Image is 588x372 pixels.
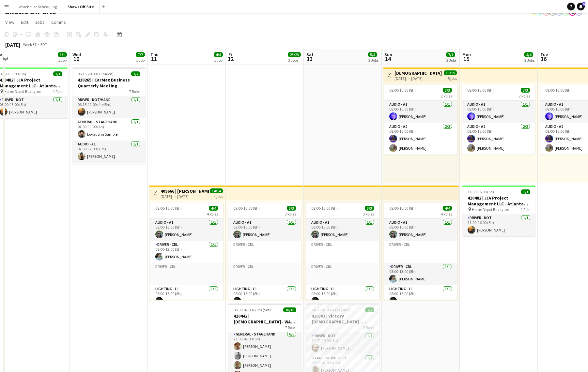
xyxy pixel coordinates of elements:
h3: [DEMOGRAPHIC_DATA] Purse [PERSON_NAME] -- 409866 [395,70,443,76]
span: 2/2 [365,307,374,312]
div: 3 Jobs [288,58,301,63]
span: Tue [540,52,548,57]
span: Edit [21,19,28,25]
div: 06:15-20:00 (13h45m)7/7410265 | CarMax Business Quarterly Meeting7 RolesDriver - DOT/Hand1/106:15... [72,67,146,164]
span: 1 Role [53,89,62,94]
span: 13 [305,55,314,63]
span: 18/18 [283,307,296,312]
span: 3/3 [287,206,296,211]
span: 7 Roles [129,89,140,94]
span: Fri [228,52,234,57]
span: 1/1 [521,189,530,194]
span: 4 Roles [441,212,452,216]
div: 11:00-16:00 (5h)1/1410482 | JJA Project Management LLC - Atlanta Food & Wine Festival - Home Depo... [462,186,535,236]
app-card-role: Audio - A11/108:00-16:00 (8h)[PERSON_NAME] [306,219,379,241]
app-card-role: Audio - A11/108:00-16:00 (8h)[PERSON_NAME] [150,219,223,241]
app-job-card: 08:00-16:00 (8h)3/32 RolesAudio - A11/108:00-16:00 (8h)[PERSON_NAME]Audio - A22/208:00-16:00 (8h)... [462,85,535,155]
span: 10 [71,55,81,63]
app-card-role: Audio - A11/108:00-16:00 (8h)[PERSON_NAME] [462,101,535,123]
span: 3/3 [521,88,530,93]
span: 4/4 [214,52,223,57]
app-job-card: 08:00-16:00 (8h)3/33 RolesAudio - A11/108:00-16:00 (8h)[PERSON_NAME]Driver - CDLDriver - CDLLight... [306,203,379,300]
span: 06:15-20:00 (13h45m) [78,71,114,76]
span: Thu [150,52,159,57]
span: 1 Role [521,207,530,212]
app-job-card: 08:00-16:00 (8h)4/44 RolesAudio - A11/108:00-16:00 (8h)[PERSON_NAME]Driver - CDL1/108:00-13:00 (5... [150,203,223,300]
span: 12 [227,55,234,63]
div: 5 jobs [448,75,457,81]
span: 08:00-16:00 (8h) [389,206,416,211]
h3: 410442 | [DEMOGRAPHIC_DATA] - WAVE College Ministry 2025 [228,313,302,325]
span: Sun [384,52,392,57]
div: 1 Job [136,58,145,63]
span: 7/7 [136,52,145,57]
span: 5/5 [368,52,377,57]
a: View [3,18,17,26]
span: 06:00-02:00 (20h) (Sat) [234,307,271,312]
span: 1/1 [58,52,67,57]
span: 3/3 [365,206,374,211]
span: 08:00-16:00 (8h) [389,88,416,93]
span: 4/4 [524,52,533,57]
app-card-role: Driver - DOT1/111:00-16:00 (5h)[PERSON_NAME] [462,214,535,236]
span: 2 Roles [441,94,452,98]
span: 7/7 [131,71,140,76]
app-card-role: Driver - CDL1/108:00-13:00 (5h)[PERSON_NAME] [150,241,223,263]
div: 2 Jobs [446,58,456,63]
span: 11:00-16:00 (5h) [468,189,494,194]
app-card-role-placeholder: Driver - CDL [306,263,379,285]
app-card-role: Audio - A11/108:00-16:00 (8h)[PERSON_NAME] [384,101,457,123]
span: 5 [582,2,585,6]
app-card-role: Audio - A22/208:00-16:00 (8h)[PERSON_NAME][PERSON_NAME] [462,123,535,155]
span: Wed [72,52,81,57]
div: 1 Job [58,58,67,63]
app-card-role-placeholder: Driver - CDL [384,241,457,263]
div: EDT [40,42,47,47]
app-card-role: Lighting - L11/108:00-16:00 (8h)[PERSON_NAME] [384,285,457,307]
span: 14 [383,55,392,63]
span: 15/15 [444,70,457,75]
span: Sat [306,52,314,57]
span: Home Depot Backyard [4,89,41,94]
span: 23/23 [288,52,301,57]
span: 3 Roles [363,212,374,216]
div: 2 Jobs [368,58,379,63]
div: [DATE] → [DATE] [161,194,209,199]
span: View [5,19,14,25]
span: 7/7 [446,52,455,57]
span: 2 Roles [519,94,530,98]
app-job-card: 08:00-16:00 (8h)4/44 RolesAudio - A11/108:00-16:00 (8h)[PERSON_NAME]Driver - CDLDriver - CDL1/108... [384,203,457,300]
span: 4/4 [209,206,218,211]
h3: 410303 | Victory [DEMOGRAPHIC_DATA] - Volunteer Appreciation Event [306,313,379,325]
app-card-role: Driver - CDL1/108:00-13:00 (5h)[PERSON_NAME] [384,263,457,285]
app-card-role: Audio - A11/108:00-16:00 (8h)[PERSON_NAME] [384,219,457,241]
span: 08:00-16:00 (8h) [311,206,338,211]
div: 2 Jobs [524,58,534,63]
span: 15 [461,55,471,63]
span: 08:00-16:00 (8h) [233,206,260,211]
span: 1/1 [53,71,62,76]
app-card-role: Video - TD/ Show Caller1/1 [72,163,146,185]
button: Shows Off-Site [62,0,100,13]
span: 16 [539,55,548,63]
app-card-role: Driver - DOT/Hand1/106:15-11:00 (4h45m)[PERSON_NAME] [72,96,146,118]
span: Comms [51,19,66,25]
div: 1 Job [214,58,223,63]
app-card-role-placeholder: Driver - CDL [306,241,379,263]
span: 08:00-16:00 (8h) [545,88,572,93]
span: 11 [149,55,159,63]
span: 2 Roles [363,325,374,330]
app-job-card: 08:00-16:00 (8h)3/32 RolesAudio - A11/108:00-16:00 (8h)[PERSON_NAME]Audio - A22/208:00-16:00 (8h)... [384,85,457,155]
span: 3 Roles [285,212,296,216]
app-card-role: Lighting - L11/108:00-16:00 (8h)[PERSON_NAME] [228,285,301,307]
app-card-role: Audio - A11/107:00-17:00 (10h)[PERSON_NAME] [72,141,146,163]
span: 4/4 [443,206,452,211]
app-job-card: 08:00-16:00 (8h)3/33 RolesAudio - A11/108:00-16:00 (8h)[PERSON_NAME]Driver - CDLDriver - CDLLight... [228,203,301,300]
span: Jobs [35,19,45,25]
div: [DATE] → [DATE] [395,76,443,81]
